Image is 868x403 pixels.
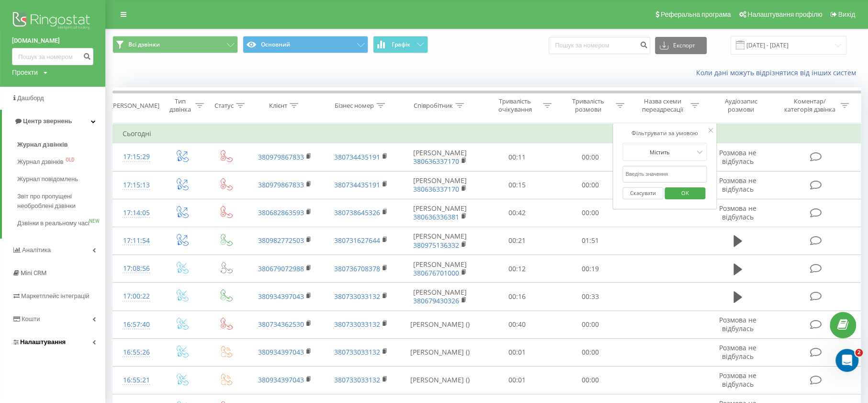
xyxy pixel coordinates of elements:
a: 380733033132 [334,375,380,384]
a: Коли дані можуть відрізнятися вiд інших систем [696,68,861,77]
td: 00:19 [554,255,627,283]
td: 00:01 [481,366,553,394]
span: Кошти [22,315,40,322]
a: 380636337170 [413,157,459,166]
div: 17:15:13 [123,176,150,195]
td: 00:00 [554,311,627,338]
span: Всі дзвінки [128,41,160,48]
span: Дзвінки в реальному часі [17,219,89,228]
a: 380733033132 [334,320,380,329]
span: Реферальна програма [661,11,731,18]
a: Дзвінки в реальному часіNEW [17,215,105,232]
a: 380934397043 [258,347,304,357]
td: Сьогодні [113,124,861,143]
span: Маркетплейс інтеграцій [21,292,90,299]
div: 17:14:05 [123,204,150,222]
span: Налаштування профілю [747,11,822,18]
div: 17:15:29 [123,148,150,166]
span: Розмова не відбулась [719,343,756,361]
button: OK [665,187,705,199]
td: [PERSON_NAME] () [399,311,481,338]
a: Центр звернень [2,110,105,133]
img: Ringostat logo [12,10,93,34]
td: 00:00 [554,366,627,394]
span: Графік [392,41,410,48]
div: Співробітник [414,102,453,110]
a: [DOMAIN_NAME] [12,36,93,46]
div: Проекти [12,68,38,77]
button: Всі дзвінки [113,36,238,53]
span: Розмова не відбулась [719,148,756,166]
a: 380676701000 [413,268,459,277]
td: 01:51 [554,227,627,254]
a: 380731627644 [334,236,380,245]
div: 17:08:56 [123,259,150,278]
a: 380734435191 [334,180,380,189]
a: 380982772503 [258,236,304,245]
a: 380979867833 [258,152,304,161]
span: Журнал повідомлень [17,174,78,184]
div: Тип дзвінка [168,97,193,114]
td: 00:12 [481,255,553,283]
a: 380736708378 [334,264,380,273]
a: 380934397043 [258,292,304,301]
a: 380734435191 [334,152,380,161]
a: 380734362530 [258,320,304,329]
div: 17:00:22 [123,287,150,306]
td: [PERSON_NAME] [399,255,481,283]
span: Журнал дзвінків [17,140,68,150]
td: [PERSON_NAME] () [399,366,481,394]
input: Введіть значення [623,166,707,183]
div: Бізнес номер [335,102,374,110]
td: 00:42 [481,199,553,227]
button: Скасувати [623,187,664,199]
span: Журнал дзвінків [17,157,63,167]
a: 380738645326 [334,208,380,217]
a: Журнал повідомлень [17,171,105,188]
div: Клієнт [269,102,287,110]
span: Розмова не відбулась [719,371,756,389]
a: Журнал дзвінків [17,136,105,153]
div: Тривалість розмови [563,97,614,114]
td: 00:01 [481,338,553,366]
span: Розмова не відбулась [719,204,756,221]
span: OK [672,185,699,200]
a: 380733033132 [334,347,380,357]
span: Дашборд [17,94,44,102]
td: 00:00 [554,171,627,199]
td: [PERSON_NAME] [399,143,481,171]
button: Графік [373,36,428,53]
span: 2 [855,349,863,357]
div: Аудіозапис розмови [711,97,770,114]
a: 380679430326 [413,296,459,305]
a: 380934397043 [258,375,304,384]
span: Розмова не відбулась [719,176,756,194]
div: Коментар/категорія дзвінка [782,97,838,114]
a: 380975136332 [413,241,459,250]
a: 380636337170 [413,184,459,194]
span: Звіт про пропущені необроблені дзвінки [17,192,101,211]
input: Пошук за номером [12,48,93,65]
td: 00:16 [481,283,553,311]
span: Налаштування [20,338,66,345]
span: Аналiтика [22,246,51,253]
td: [PERSON_NAME] [399,199,481,227]
div: Назва схеми переадресації [637,97,688,114]
span: Mini CRM [21,269,46,276]
td: 00:40 [481,311,553,338]
td: 00:33 [554,283,627,311]
td: 00:15 [481,171,553,199]
td: 00:00 [554,338,627,366]
td: 00:00 [554,143,627,171]
a: 380636336381 [413,212,459,221]
td: [PERSON_NAME] () [399,338,481,366]
a: Звіт про пропущені необроблені дзвінки [17,188,105,215]
a: 380679072988 [258,264,304,273]
a: 380682863593 [258,208,304,217]
a: Журнал дзвінківOLD [17,153,105,171]
td: 00:11 [481,143,553,171]
div: 17:11:54 [123,231,150,250]
td: [PERSON_NAME] [399,227,481,254]
span: Розмова не відбулась [719,315,756,333]
span: Вихід [838,11,855,18]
